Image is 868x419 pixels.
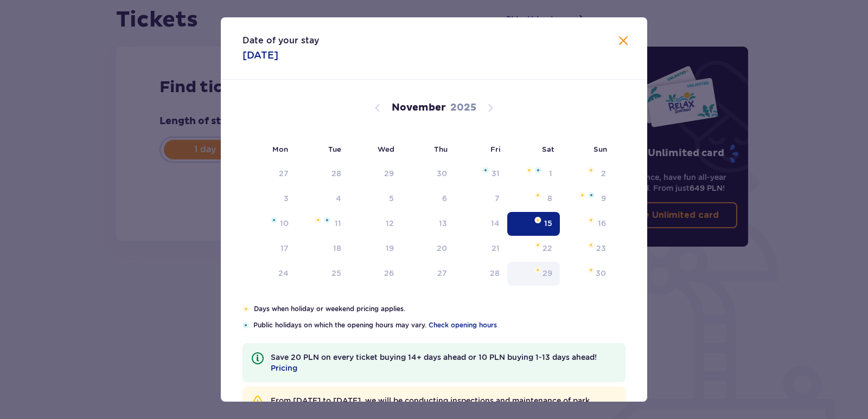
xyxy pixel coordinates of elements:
img: Orange star [315,217,322,223]
div: 10 [280,218,289,229]
td: Sunday, November 2, 2025 [560,162,614,186]
td: Sunday, November 30, 2025 [560,262,614,286]
div: 28 [490,268,500,279]
div: 31 [492,168,500,179]
small: Sat [542,145,554,153]
td: Thursday, November 13, 2025 [401,212,455,236]
td: Thursday, November 27, 2025 [401,262,455,286]
div: 20 [437,243,447,254]
div: 29 [542,268,552,279]
small: Sun [593,145,607,153]
div: 16 [598,218,606,229]
small: Mon [272,145,288,153]
small: Thu [434,145,448,153]
div: 29 [384,168,394,179]
td: Tuesday, November 25, 2025 [296,262,349,286]
p: Save 20 PLN on every ticket buying 14+ days ahead or 10 PLN buying 1-13 days ahead! [271,352,617,373]
img: Blue star [242,322,249,328]
td: Tuesday, November 18, 2025 [296,237,349,261]
td: Friday, November 14, 2025 [455,212,507,236]
img: Orange star [588,242,595,248]
td: Saturday, November 8, 2025 [507,187,560,211]
img: Orange star [526,167,533,173]
div: 13 [439,218,447,229]
td: Saturday, November 22, 2025 [507,237,560,261]
div: 25 [331,268,341,279]
img: Orange star [242,306,250,312]
td: Wednesday, October 29, 2025 [349,162,401,186]
img: Orange star [534,267,541,273]
td: Date selected. Saturday, November 15, 2025 [507,212,560,236]
td: Friday, November 28, 2025 [455,262,507,286]
p: 2025 [450,101,476,114]
img: Blue star [588,192,595,198]
div: 28 [331,168,341,179]
div: 2 [601,168,606,179]
img: Orange star [588,167,595,173]
img: Orange star [534,242,541,248]
td: Sunday, November 23, 2025 [560,237,614,261]
td: Tuesday, October 28, 2025 [296,162,349,186]
td: Wednesday, November 5, 2025 [349,187,401,211]
p: Days when holiday or weekend pricing applies. [254,304,626,314]
td: Saturday, November 1, 2025 [507,162,560,186]
img: Orange star [534,217,541,223]
small: Wed [378,145,394,153]
div: 23 [596,243,606,254]
div: 14 [491,218,500,229]
td: Thursday, October 30, 2025 [401,162,455,186]
div: 30 [596,268,606,279]
button: Next month [484,101,497,114]
div: 11 [335,218,341,229]
div: 15 [544,218,552,229]
div: 12 [386,218,394,229]
div: 7 [495,193,500,204]
td: Tuesday, November 4, 2025 [296,187,349,211]
button: Previous month [371,101,384,114]
div: 19 [386,243,394,254]
div: 5 [389,193,394,204]
td: Friday, November 7, 2025 [455,187,507,211]
td: Monday, November 10, 2025 [242,212,296,236]
td: Sunday, November 9, 2025 [560,187,614,211]
td: Sunday, November 16, 2025 [560,212,614,236]
div: 27 [437,268,447,279]
img: Orange star [588,217,595,223]
a: Check opening hours [429,320,497,330]
img: Blue star [271,217,277,223]
img: Blue star [535,167,541,173]
div: 1 [549,168,552,179]
td: Tuesday, November 11, 2025 [296,212,349,236]
div: 8 [547,193,552,204]
p: Public holidays on which the opening hours may vary. [253,320,626,330]
div: 17 [280,243,289,254]
td: Saturday, November 29, 2025 [507,262,560,286]
div: 22 [542,243,552,254]
p: Date of your stay [242,35,319,47]
small: Fri [490,145,501,153]
td: Monday, November 3, 2025 [242,187,296,211]
div: 26 [384,268,394,279]
td: Monday, November 17, 2025 [242,237,296,261]
td: Friday, October 31, 2025 [455,162,507,186]
div: 3 [284,193,289,204]
td: Monday, November 24, 2025 [242,262,296,286]
img: Blue star [324,217,330,223]
img: Orange star [534,192,541,198]
td: Wednesday, November 12, 2025 [349,212,401,236]
img: Blue star [482,167,489,173]
td: Friday, November 21, 2025 [455,237,507,261]
div: 21 [492,243,500,254]
div: 4 [336,193,341,204]
div: 6 [442,193,447,204]
div: 27 [279,168,289,179]
div: 9 [601,193,606,204]
p: [DATE] [242,49,278,62]
td: Monday, October 27, 2025 [242,162,296,186]
p: From [DATE] to [DATE], we will be conducting inspections and maintenance of park attractions. Bef... [271,395,617,417]
a: Pricing [271,363,297,373]
img: Orange star [579,192,586,198]
img: Orange star [588,267,595,273]
div: 30 [437,168,447,179]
